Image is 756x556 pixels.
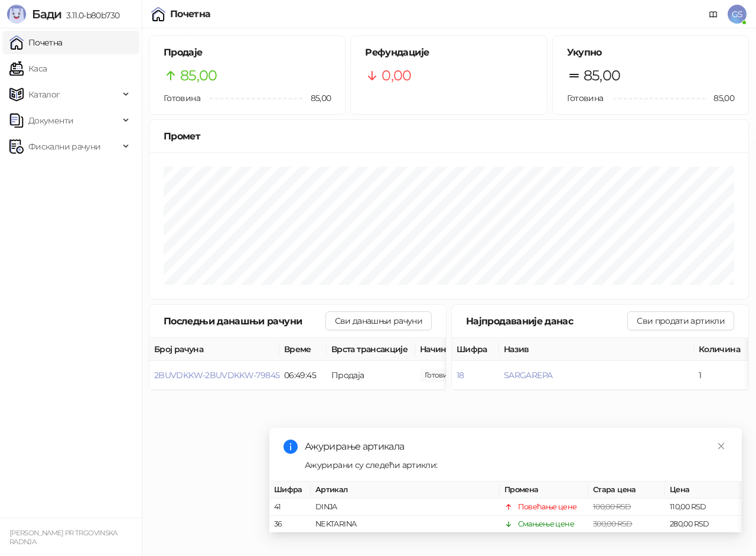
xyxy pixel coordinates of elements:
th: Цена [665,482,742,499]
div: Повећање цене [518,501,577,513]
div: Смањење цене [518,518,574,530]
a: Close [715,440,728,453]
span: 3.11.0-b80b730 [61,10,119,21]
td: 280,00 RSD [665,516,742,533]
th: Врста трансакције [327,338,415,361]
th: Артикал [311,482,500,499]
div: Почетна [170,9,211,19]
div: Ажурирање артикала [305,440,728,454]
span: Фискални рачуни [28,135,100,158]
span: 85,00 [705,92,734,105]
div: Најпродаваније данас [466,314,627,329]
span: Готовина [164,93,200,103]
span: GS [728,5,747,24]
div: Ажурирани су следећи артикли: [305,459,728,472]
th: Промена [500,482,588,499]
h5: Укупно [567,45,734,60]
button: 2BUVDKKW-2BUVDKKW-79845 [154,370,279,381]
td: 06:49:45 [279,361,327,390]
span: 300,00 RSD [593,519,633,528]
th: Шифра [269,482,311,499]
span: info-circle [283,440,298,454]
button: 18 [457,370,464,381]
a: Документација [704,5,723,24]
div: Последњи данашњи рачуни [164,314,325,329]
span: Документи [28,109,73,132]
h5: Рефундације [365,45,532,60]
a: Каса [9,57,47,80]
span: 85,00 [420,369,460,382]
span: Каталог [28,83,60,106]
span: 0,00 [382,64,411,87]
th: Стара цена [588,482,665,499]
td: 110,00 RSD [665,499,742,516]
span: Бади [32,7,61,21]
td: 36 [269,516,311,533]
div: Промет [164,129,734,144]
span: 85,00 [180,64,217,87]
td: NEKTARINA [311,516,500,533]
th: Време [279,338,327,361]
button: Сви данашњи рачуни [325,311,432,330]
small: [PERSON_NAME] PR TRGOVINSKA RADNJA [9,529,118,546]
span: 85,00 [302,92,331,105]
th: Количина [694,338,747,361]
span: Готовина [567,93,604,103]
button: Сви продати артикли [627,311,734,330]
td: 1 [694,361,747,390]
span: 100,00 RSD [593,502,631,511]
a: Почетна [9,31,63,54]
td: 41 [269,499,311,516]
img: Logo [7,5,26,24]
span: 85,00 [584,64,621,87]
th: Начини плаћања [415,338,533,361]
td: Продаја [327,361,415,390]
th: Број рачуна [149,338,279,361]
h5: Продаје [164,45,331,60]
span: close [717,442,725,450]
th: Назив [499,338,694,361]
button: SARGAREPA [504,370,552,381]
th: Шифра [452,338,499,361]
td: DINJA [311,499,500,516]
